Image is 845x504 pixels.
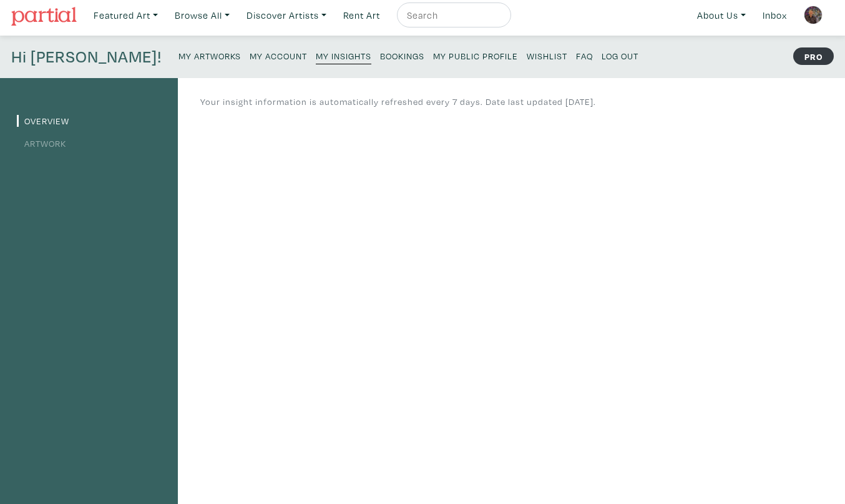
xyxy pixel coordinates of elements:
a: My Public Profile [433,47,518,64]
a: Discover Artists [241,2,332,28]
a: Inbox [757,2,793,28]
a: Wishlist [527,47,567,64]
a: Rent Art [338,2,386,28]
a: Log Out [602,47,638,64]
strong: PRO [793,47,834,65]
img: phpThumb.php [804,6,823,24]
a: Artwork [17,137,66,149]
small: Bookings [380,50,424,62]
p: Your insight information is automatically refreshed every 7 days. Date last updated [DATE]. [200,95,596,109]
a: Featured Art [88,2,164,28]
input: Search [406,7,499,23]
small: My Account [250,50,307,62]
small: Log Out [602,50,638,62]
a: Browse All [169,2,235,28]
a: My Account [250,47,307,64]
small: My Insights [316,50,371,62]
a: My Insights [316,47,371,64]
small: My Artworks [178,50,241,62]
small: Wishlist [527,50,567,62]
a: My Artworks [178,47,241,64]
small: FAQ [576,50,593,62]
a: About Us [691,2,751,28]
a: Bookings [380,47,424,64]
a: FAQ [576,47,593,64]
h4: Hi [PERSON_NAME]! [11,47,162,67]
small: My Public Profile [433,50,518,62]
a: Overview [17,115,69,127]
